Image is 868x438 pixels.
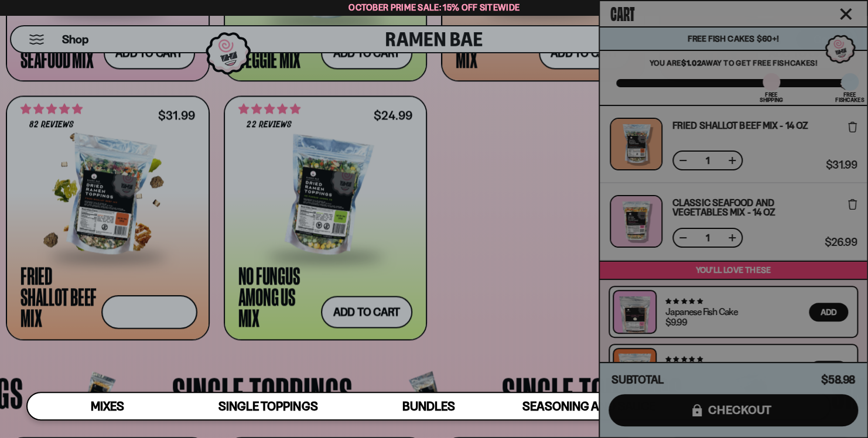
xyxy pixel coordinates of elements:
a: Bundles [348,393,509,419]
a: Seasoning and Sauce [509,393,669,419]
a: Mixes [28,393,188,419]
a: Single Toppings [188,393,348,419]
span: Mixes [91,399,124,413]
span: Bundles [402,399,455,413]
span: Seasoning and Sauce [522,399,655,413]
span: Single Toppings [218,399,317,413]
span: October Prime Sale: 15% off Sitewide [348,2,520,13]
